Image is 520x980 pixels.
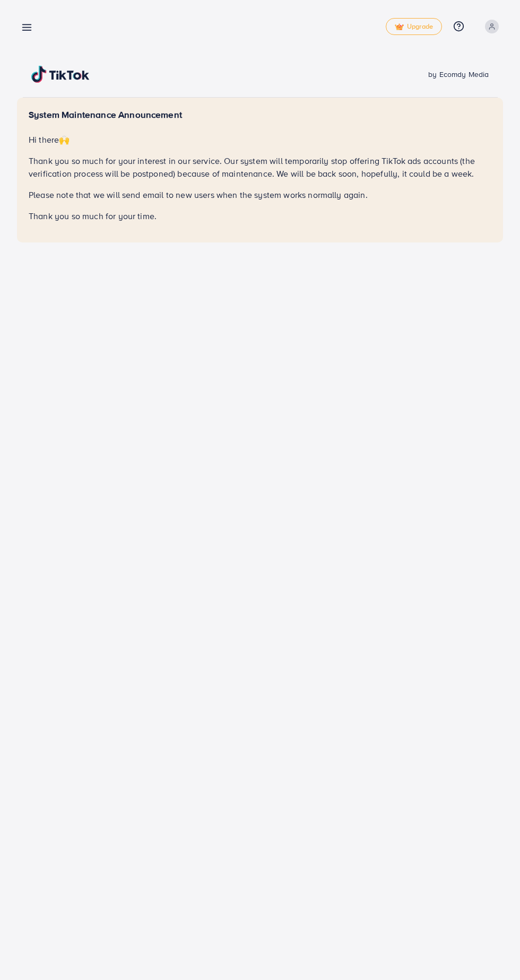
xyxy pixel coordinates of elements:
[29,109,491,120] h5: System Maintenance Announcement
[428,69,489,80] span: by Ecomdy Media
[29,133,491,146] p: Hi there
[29,210,491,222] p: Thank you so much for your time.
[31,66,90,83] img: TikTok
[386,18,442,35] a: tickUpgrade
[29,188,491,201] p: Please note that we will send email to new users when the system works normally again.
[59,134,70,145] span: 🙌
[395,23,433,31] span: Upgrade
[29,154,491,180] p: Thank you so much for your interest in our service. Our system will temporarily stop offering Tik...
[395,23,404,31] img: tick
